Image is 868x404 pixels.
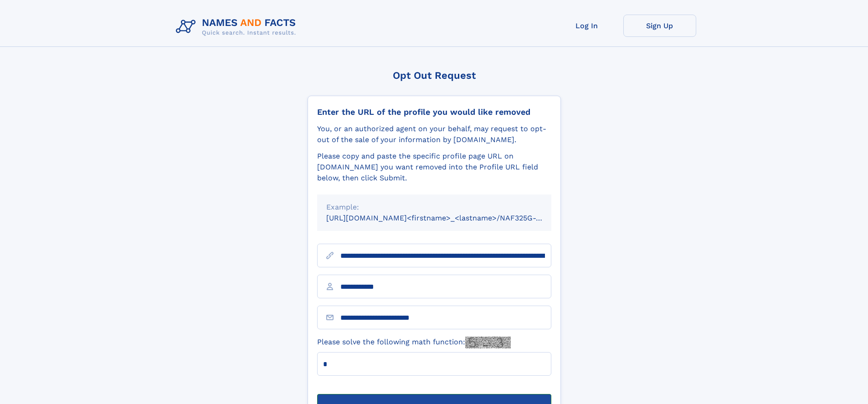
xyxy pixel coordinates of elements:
[317,107,551,117] div: Enter the URL of the profile you would like removed
[317,337,511,348] label: Please solve the following math function:
[326,214,569,222] small: [URL][DOMAIN_NAME]<firstname>_<lastname>/NAF325G-xxxxxxxx
[317,123,551,145] div: You, or an authorized agent on your behalf, may request to opt-out of the sale of your informatio...
[326,202,542,213] div: Example:
[317,151,551,184] div: Please copy and paste the specific profile page URL on [DOMAIN_NAME] you want removed into the Pr...
[550,15,623,37] a: Log In
[172,15,303,39] img: Logo Names and Facts
[308,70,561,81] div: Opt Out Request
[623,15,696,37] a: Sign Up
